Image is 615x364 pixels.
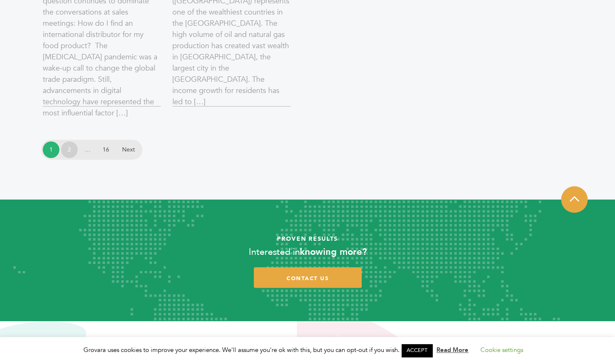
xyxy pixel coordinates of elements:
[61,142,78,158] a: 2
[79,142,96,158] span: …
[43,142,141,158] nav: Posts pagination
[287,275,329,282] span: contact us
[83,346,532,354] span: Grovara uses cookies to improve your experience. We'll assume you're ok with this, but you can op...
[43,142,59,158] span: 1
[436,346,468,354] a: Read More
[249,246,300,258] span: Interested in
[116,142,141,158] a: Next
[254,267,362,288] a: contact us
[402,344,432,357] a: ACCEPT
[480,346,523,354] a: Cookie settings
[98,142,114,158] a: 16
